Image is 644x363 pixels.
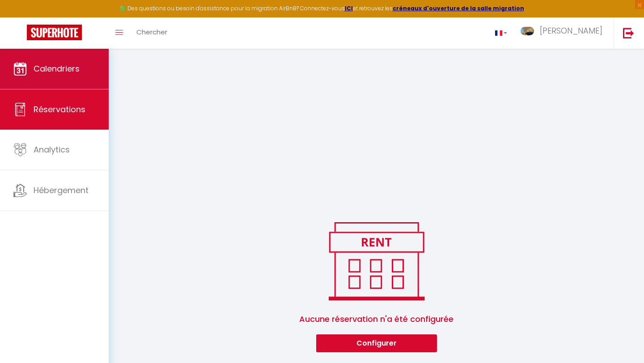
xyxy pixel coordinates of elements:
[27,25,82,40] img: Super Booking
[521,27,534,35] img: ...
[34,104,85,115] span: Réservations
[34,144,70,155] span: Analytics
[514,17,614,49] a: ... [PERSON_NAME]
[393,4,524,12] a: créneaux d'ouverture de la salle migration
[34,63,80,74] span: Calendriers
[540,25,602,36] span: [PERSON_NAME]
[34,185,89,196] span: Hébergement
[7,4,34,30] button: Ouvrir le widget de chat LiveChat
[319,218,433,304] img: rent.png
[345,4,353,12] a: ICI
[119,304,633,334] span: Aucune réservation n'a été configurée
[316,334,437,352] button: Configurer
[130,17,174,49] a: Chercher
[136,27,167,37] span: Chercher
[623,27,634,38] img: logout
